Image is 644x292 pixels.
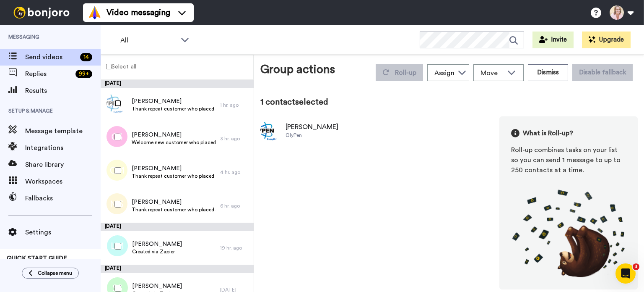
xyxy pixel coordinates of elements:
img: joro-roll.png [511,189,626,278]
span: [PERSON_NAME] [132,240,182,248]
div: 1 contact selected [260,96,638,108]
span: Collapse menu [38,270,72,276]
button: Disable fallback [572,64,633,81]
div: v 4.0.25 [23,13,41,20]
img: tab_domain_overview_orange.svg [23,49,29,55]
div: Keywords by Traffic [93,50,141,55]
span: Send videos [25,52,77,62]
div: 6 hr. ago [220,203,249,209]
span: Roll-up [395,69,416,76]
button: Collapse menu [22,268,79,279]
img: website_grey.svg [13,22,20,29]
span: 3 [633,263,639,270]
button: Roll-up [376,64,423,81]
img: tab_keywords_by_traffic_grey.svg [83,49,90,55]
span: Fallbacks [25,193,101,203]
div: 19 hr. ago [220,245,249,251]
span: [PERSON_NAME] [132,198,216,206]
div: [DATE] [101,80,254,88]
div: Domain Overview [32,50,75,55]
span: [PERSON_NAME] [132,97,216,105]
div: Assign [434,68,454,78]
span: Replies [25,69,72,79]
span: Thank repeat customer who placed a order [132,206,216,213]
span: [PERSON_NAME] [132,282,182,290]
img: vm-color.svg [88,6,101,19]
div: [PERSON_NAME] [286,122,338,132]
label: Select all [101,61,136,71]
img: bj-logo-header-white.svg [10,7,73,18]
div: OlyPen [286,132,338,139]
div: 3 hr. ago [220,135,249,142]
span: Move [480,68,503,78]
div: [DATE] [101,223,254,231]
span: QUICK START GUIDE [7,255,67,261]
span: Thank repeat customer who placed a order [132,105,216,112]
div: 4 hr. ago [220,169,249,176]
div: Roll-up combines tasks on your list so you can send 1 message to up to 250 contacts at a time. [511,145,626,175]
span: Video messaging [106,7,170,18]
div: Domain: [DOMAIN_NAME] [22,22,92,29]
span: [PERSON_NAME] [132,164,216,173]
iframe: Intercom live chat [615,263,636,284]
span: Share library [25,160,101,170]
div: [DATE] [101,265,254,273]
div: 99 + [75,70,92,78]
img: logo_orange.svg [13,13,20,20]
div: Group actions [260,61,335,81]
span: Created via Zapier [132,248,182,255]
input: Select all [106,64,112,69]
div: 1 hr. ago [220,102,249,108]
span: What is Roll-up? [523,128,573,138]
span: [PERSON_NAME] [132,131,216,139]
span: Results [25,86,101,96]
span: Workspaces [25,176,101,187]
span: All [120,35,177,45]
span: Thank repeat customer who placed a order [132,173,216,179]
button: Invite [532,32,574,48]
span: Integrations [25,143,101,153]
button: Upgrade [582,32,631,48]
span: Message template [25,126,101,136]
span: Settings [25,227,101,237]
div: 14 [80,53,92,61]
img: Image of Linda Berglund [260,120,281,141]
span: Welcome new customer who placed first order [132,139,216,146]
button: Dismiss [528,64,568,81]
